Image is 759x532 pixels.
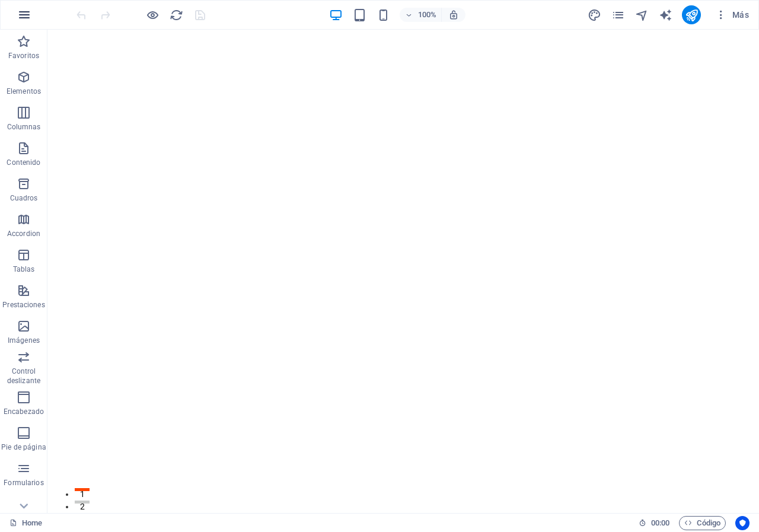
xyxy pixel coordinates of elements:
button: Haz clic para salir del modo de previsualización y seguir editando [145,8,160,22]
p: Encabezado [4,407,44,416]
button: design [587,8,601,22]
i: Al redimensionar, ajustar el nivel de zoom automáticamente para ajustarse al dispositivo elegido. [448,9,459,20]
button: reload [169,8,183,22]
span: Código [684,516,720,530]
p: Contenido [7,158,40,167]
i: AI Writer [659,8,672,22]
span: Más [715,9,749,21]
button: Usercentrics [735,516,750,530]
h6: 100% [417,8,436,22]
p: Formularios [4,478,43,488]
h6: Tiempo de la sesión [639,516,670,530]
i: Páginas (Ctrl+Alt+S) [611,8,625,22]
p: Imágenes [8,336,40,345]
a: Haz clic para cancelar la selección y doble clic para abrir páginas [9,516,42,530]
button: Más [710,5,754,24]
p: Columnas [7,122,41,132]
i: Publicar [685,8,699,22]
button: 100% [400,8,442,22]
p: Pie de página [1,442,46,452]
button: Código [679,516,726,530]
button: navigator [634,8,649,22]
p: Favoritos [8,51,39,60]
p: Cuadros [10,193,38,203]
i: Navegador [635,8,649,22]
p: Prestaciones [2,300,44,310]
button: pages [611,8,625,22]
span: 00 00 [651,516,669,530]
span: : [659,518,661,527]
p: Elementos [7,87,41,96]
p: Accordion [7,229,40,238]
button: publish [682,5,701,24]
button: 2 [27,471,42,474]
i: Volver a cargar página [170,8,183,22]
button: text_generator [658,8,672,22]
i: Diseño (Ctrl+Alt+Y) [588,8,601,22]
p: Tablas [13,265,35,274]
button: 1 [27,458,42,461]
